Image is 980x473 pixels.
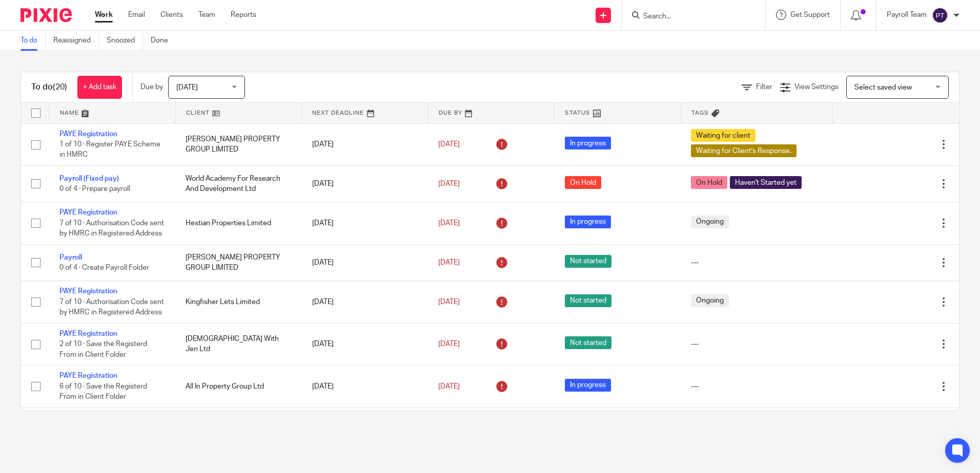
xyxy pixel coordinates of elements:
img: svg%3E [932,7,948,24]
span: [DATE] [438,259,460,266]
td: All In Property Group Ltd [175,365,301,407]
span: View Settings [794,83,839,91]
span: (20) [53,83,67,91]
span: In progress [565,379,611,392]
span: [DATE] [438,340,460,348]
a: To do [21,31,46,51]
span: Waiting for Client's Response. [691,144,797,157]
span: [DATE] [438,141,460,148]
span: 6 of 10 · Save the Registerd From in Client Folder [59,383,147,401]
td: Hestian Properties Limited [175,202,301,244]
a: + Add task [77,76,122,99]
td: [DEMOGRAPHIC_DATA] With Jen Ltd [175,407,301,444]
span: Get Support [790,11,830,18]
a: Payroll [59,254,82,261]
a: Payroll (Fixed pay) [59,175,119,182]
a: Work [95,10,113,20]
span: Not started [565,294,611,307]
a: PAYE Registration [59,131,117,138]
a: Team [198,10,215,20]
span: On Hold [565,176,601,189]
span: Waiting for client [691,129,756,142]
span: Filter [756,83,772,91]
span: 7 of 10 · Authorisation Code sent by HMRC in Registered Address [59,220,164,238]
td: [DATE] [302,123,428,165]
a: Clients [160,10,183,20]
td: Kingfisher Lets Limited [175,281,301,323]
span: Not started [565,336,611,349]
a: PAYE Registration [59,209,117,216]
td: [DATE] [302,165,428,202]
span: [DATE] [438,383,460,390]
span: In progress [565,137,611,149]
span: [DATE] [438,220,460,227]
span: Tags [691,110,709,116]
div: --- [691,339,822,349]
input: Search [642,12,734,21]
img: Pixie [21,8,72,22]
td: [PERSON_NAME] PROPERTY GROUP LIMITED [175,123,301,165]
a: Done [151,31,176,51]
td: [DATE] [302,323,428,365]
a: PAYE Registration [59,288,117,295]
span: [DATE] [438,298,460,306]
div: --- [691,257,822,268]
span: Select saved view [854,84,912,91]
a: Snoozed [107,31,143,51]
p: Payroll Team [887,10,927,20]
span: Ongoing [691,294,729,307]
span: 7 of 10 · Authorisation Code sent by HMRC in Registered Address [59,298,164,316]
td: [PERSON_NAME] PROPERTY GROUP LIMITED [175,244,301,281]
span: On Hold [691,176,727,189]
a: Reports [231,10,256,20]
span: 1 of 10 · Register PAYE Scheme in HMRC [59,141,160,159]
td: World Academy For Research And Development Ltd [175,165,301,202]
a: PAYE Registration [59,330,117,337]
span: Not started [565,255,611,268]
span: In progress [565,216,611,228]
span: Ongoing [691,216,729,228]
td: [DEMOGRAPHIC_DATA] With Jen Ltd [175,323,301,365]
div: --- [691,381,822,392]
a: Reassigned [53,31,99,51]
td: [DATE] [302,407,428,444]
td: [DATE] [302,281,428,323]
span: [DATE] [438,180,460,187]
a: PAYE Registration [59,372,117,379]
h1: To do [31,82,67,93]
span: Haven't Started yet [730,176,802,189]
span: 0 of 4 · Prepare payroll [59,185,130,192]
span: 0 of 4 · Create Payroll Folder [59,264,149,271]
span: 2 of 10 · Save the Registerd From in Client Folder [59,340,147,358]
td: [DATE] [302,244,428,281]
p: Due by [140,82,163,92]
a: Email [128,10,145,20]
span: [DATE] [176,84,198,91]
td: [DATE] [302,365,428,407]
td: [DATE] [302,202,428,244]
